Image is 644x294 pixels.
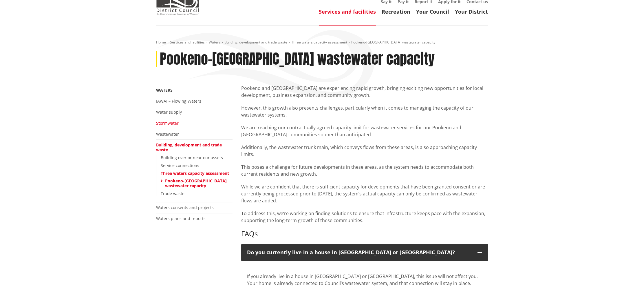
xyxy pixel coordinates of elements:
p: We are reaching our contractually agreed capacity limit for wastewater services for our Pookeno a... [241,124,488,138]
a: Recreation [382,8,410,15]
a: Service connections [161,163,199,168]
a: Your Council [416,8,449,15]
h1: Pookeno-[GEOGRAPHIC_DATA] wastewater capacity [160,51,435,68]
a: Waters [156,87,173,93]
nav: breadcrumb [156,40,488,45]
h3: FAQs [241,230,488,238]
a: IAWAI – Flowing Waters [156,98,201,104]
span: Pookeno-[GEOGRAPHIC_DATA] wastewater capacity [351,40,435,45]
a: Waters plans and reports [156,216,206,221]
a: Stormwater [156,120,179,126]
a: Three waters capacity assessment [291,40,347,45]
a: Waters consents and projects [156,205,214,210]
div: Do you currently live in a house in [GEOGRAPHIC_DATA] or [GEOGRAPHIC_DATA]? [247,250,472,255]
a: Home [156,40,166,45]
span: Additionally, the wastewater trunk main, which conveys flows from these areas, is also approachin... [241,144,477,157]
a: Pookeno-[GEOGRAPHIC_DATA] wastewater capacity [165,178,227,188]
a: Your District [455,8,488,15]
a: Building over or near our assets [161,155,223,160]
a: Three waters capacity assessment [161,170,229,176]
a: Services and facilities [170,40,205,45]
p: Pookeno and [GEOGRAPHIC_DATA] are experiencing rapid growth, bringing exciting new opportunities ... [241,85,488,99]
p: However, this growth also presents challenges, particularly when it comes to managing the capacit... [241,104,488,118]
p: This poses a challenge for future developments in these areas, as the system needs to accommodate... [241,164,488,177]
a: Building, development and trade waste [224,40,287,45]
button: Do you currently live in a house in [GEOGRAPHIC_DATA] or [GEOGRAPHIC_DATA]? [241,244,488,261]
p: To address this, we’re working on finding solutions to ensure that infrastructure keeps pace with... [241,210,488,224]
a: Trade waste [161,191,184,196]
div: If you already live in a house in [GEOGRAPHIC_DATA] or [GEOGRAPHIC_DATA], this issue will not aff... [247,273,482,287]
a: Wastewater [156,131,179,137]
a: Water supply [156,109,182,115]
a: Waters [209,40,220,45]
a: Building, development and trade waste [156,142,222,153]
a: Services and facilities [319,8,376,15]
p: While we are confident that there is sufficient capacity for developments that have been granted ... [241,183,488,204]
iframe: Messenger Launcher [617,270,638,291]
